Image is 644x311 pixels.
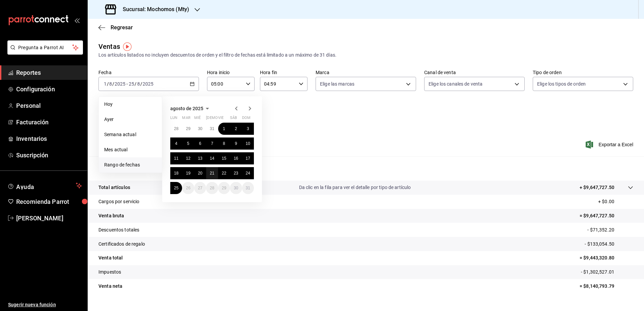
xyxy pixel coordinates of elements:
[16,134,82,143] span: Inventarios
[128,81,135,87] input: --
[194,167,206,179] button: 20 de agosto de 2025
[104,101,156,108] span: Hoy
[242,137,254,150] button: 10 de agosto de 2025
[98,254,123,261] p: Venta total
[187,141,189,146] abbr: 5 de agosto de 2025
[230,137,242,150] button: 9 de agosto de 2025
[206,152,218,164] button: 14 de agosto de 2025
[98,269,121,276] p: Impuestos
[198,126,202,131] abbr: 30 de julio de 2025
[98,241,145,248] p: Certificados de regalo
[234,171,238,176] abbr: 23 de agosto de 2025
[109,81,112,87] input: --
[16,151,82,160] span: Suscripción
[182,137,194,150] button: 5 de agosto de 2025
[580,283,633,290] p: = $8,140,793.79
[223,141,225,146] abbr: 8 de agosto de 2025
[210,156,214,161] abbr: 14 de agosto de 2025
[316,70,416,75] label: Marca
[107,81,109,87] span: /
[194,182,206,194] button: 27 de agosto de 2025
[126,81,128,87] span: -
[98,184,130,191] p: Total artículos
[242,116,251,123] abbr: domingo
[320,81,354,87] span: Elige las marcas
[222,156,226,161] abbr: 15 de agosto de 2025
[246,156,250,161] abbr: 17 de agosto de 2025
[16,85,82,94] span: Configuración
[98,24,133,31] button: Regresar
[137,81,140,87] input: --
[424,70,525,75] label: Canal de venta
[198,171,202,176] abbr: 20 de agosto de 2025
[223,126,225,131] abbr: 1 de agosto de 2025
[533,70,633,75] label: Tipo de orden
[194,137,206,150] button: 6 de agosto de 2025
[104,116,156,123] span: Ayer
[16,214,82,223] span: [PERSON_NAME]
[242,167,254,179] button: 24 de agosto de 2025
[222,186,226,190] abbr: 29 de agosto de 2025
[174,156,178,161] abbr: 11 de agosto de 2025
[16,182,73,190] span: Ayuda
[186,186,190,190] abbr: 26 de agosto de 2025
[186,126,190,131] abbr: 29 de julio de 2025
[242,152,254,164] button: 17 de agosto de 2025
[182,182,194,194] button: 26 de agosto de 2025
[537,81,586,87] span: Elige los tipos de orden
[587,226,633,234] p: - $71,352.20
[299,184,411,191] p: Da clic en la fila para ver el detalle por tipo de artículo
[170,167,182,179] button: 18 de agosto de 2025
[170,152,182,164] button: 11 de agosto de 2025
[170,137,182,150] button: 4 de agosto de 2025
[230,116,237,123] abbr: sábado
[112,81,114,87] span: /
[234,186,238,190] abbr: 30 de agosto de 2025
[235,141,237,146] abbr: 9 de agosto de 2025
[170,104,211,113] button: agosto de 2025
[218,116,224,123] abbr: viernes
[182,123,194,135] button: 29 de julio de 2025
[186,171,190,176] abbr: 19 de agosto de 2025
[8,301,82,308] span: Sugerir nueva función
[598,198,633,205] p: + $0.00
[182,116,190,123] abbr: martes
[206,182,218,194] button: 28 de agosto de 2025
[104,146,156,153] span: Mes actual
[218,167,230,179] button: 22 de agosto de 2025
[246,141,250,146] abbr: 10 de agosto de 2025
[242,123,254,135] button: 3 de agosto de 2025
[98,198,140,205] p: Cargos por servicio
[98,52,633,59] div: Los artículos listados no incluyen descuentos de orden y el filtro de fechas está limitado a un m...
[587,141,633,149] span: Exportar a Excel
[16,197,82,206] span: Recomienda Parrot
[242,182,254,194] button: 31 de agosto de 2025
[16,118,82,127] span: Facturación
[230,182,242,194] button: 30 de agosto de 2025
[7,40,83,55] button: Pregunta a Parrot AI
[98,70,199,75] label: Fecha
[429,81,482,87] span: Elige los canales de venta
[580,184,614,191] p: + $9,647,727.50
[206,123,218,135] button: 31 de julio de 2025
[5,49,83,56] a: Pregunta a Parrot AI
[174,126,178,131] abbr: 28 de julio de 2025
[117,5,189,13] h3: Sucursal: Mochomos (Mty)
[218,123,230,135] button: 1 de agosto de 2025
[170,116,177,123] abbr: lunes
[194,123,206,135] button: 30 de julio de 2025
[230,167,242,179] button: 23 de agosto de 2025
[174,186,178,190] abbr: 25 de agosto de 2025
[206,116,246,123] abbr: jueves
[98,212,124,219] p: Venta bruta
[98,164,633,173] p: Resumen
[16,68,82,77] span: Reportes
[207,70,255,75] label: Hora inicio
[170,182,182,194] button: 25 de agosto de 2025
[98,226,139,234] p: Descuentos totales
[260,70,308,75] label: Hora fin
[211,141,213,146] abbr: 7 de agosto de 2025
[580,254,633,261] p: = $9,443,320.80
[175,141,177,146] abbr: 4 de agosto de 2025
[123,42,131,51] img: Tooltip marker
